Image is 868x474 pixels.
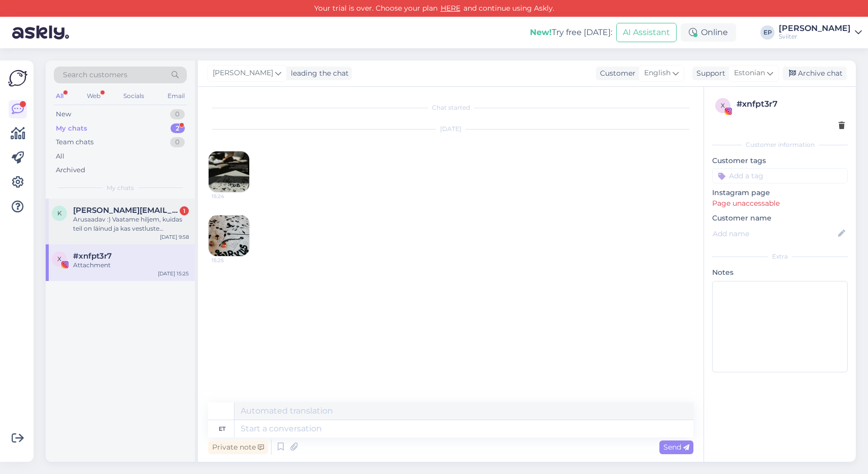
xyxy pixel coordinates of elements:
[56,165,85,175] div: Archived
[170,109,185,119] div: 0
[530,26,612,39] div: Try free [DATE]:
[644,68,671,79] span: English
[712,198,848,209] p: Page unaccessable
[616,23,677,42] button: AI Assistant
[54,89,65,103] div: All
[219,420,225,437] div: et
[57,255,61,263] span: x
[107,183,134,193] span: My chats
[596,68,636,79] div: Customer
[170,137,185,147] div: 0
[56,109,71,119] div: New
[160,233,189,241] div: [DATE] 9:58
[208,103,693,112] div: Chat started
[737,98,845,110] div: # xnfpt3r7
[712,187,848,198] p: Instagram page
[734,68,765,79] span: Estonian
[779,24,851,33] div: [PERSON_NAME]
[209,215,249,256] img: attachment
[663,443,689,452] span: Send
[287,68,349,79] div: leading the chat
[73,261,189,270] div: Attachment
[712,155,848,166] p: Customer tags
[85,89,103,103] div: Web
[171,123,185,134] div: 2
[56,137,93,147] div: Team chats
[779,33,851,41] div: Sviiter
[158,270,189,277] div: [DATE] 15:25
[712,140,848,149] div: Customer information
[73,206,179,215] span: katre@askly.me
[57,209,62,217] span: k
[73,251,112,261] span: #xnfpt3r7
[712,267,848,278] p: Notes
[681,23,736,42] div: Online
[692,68,725,79] div: Support
[209,151,249,192] img: attachment
[180,206,189,215] div: 1
[721,102,725,109] span: x
[8,69,27,88] img: Askly Logo
[530,27,552,37] b: New!
[713,228,836,239] input: Add name
[213,68,273,79] span: [PERSON_NAME]
[165,89,187,103] div: Email
[73,215,189,233] div: Arusaadav :) Vaatame hiljem, kuidas teil on läinud ja kas vestluste [PERSON_NAME] hakkab tõusma. ...
[56,123,87,134] div: My chats
[63,70,127,80] span: Search customers
[712,213,848,224] p: Customer name
[56,151,64,162] div: All
[121,89,146,103] div: Socials
[212,257,250,264] span: 15:25
[208,440,268,454] div: Private note
[783,67,847,80] div: Archive chat
[438,4,463,13] a: HERE
[760,25,775,40] div: EP
[712,168,848,183] input: Add a tag
[208,124,693,134] div: [DATE]
[212,193,250,200] span: 15:24
[712,252,848,261] div: Extra
[779,24,862,41] a: [PERSON_NAME]Sviiter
